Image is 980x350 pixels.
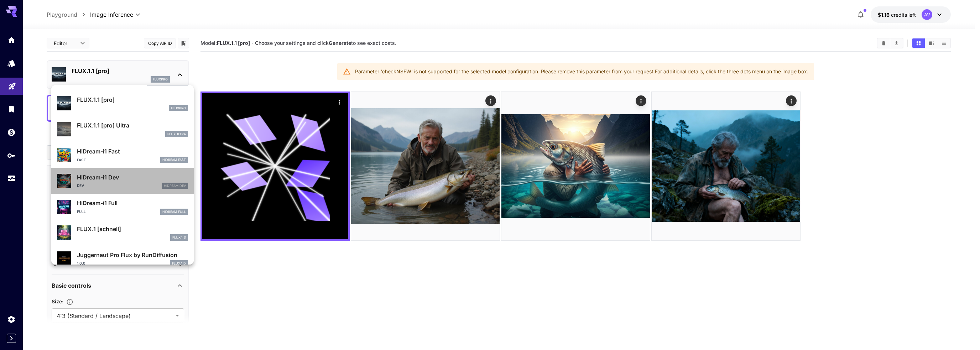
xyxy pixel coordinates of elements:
[162,157,186,162] p: HiDream Fast
[77,183,84,188] p: Dev
[57,248,188,270] div: Juggernaut Pro Flux by RunDiffusion1.0.0FLUX.1 D
[57,196,188,218] div: HiDream-i1 FullFullHiDream Full
[57,144,188,166] div: HiDream-i1 FastFastHiDream Fast
[77,173,188,182] p: HiDream-i1 Dev
[57,93,188,114] div: FLUX.1.1 [pro]fluxpro
[171,106,186,111] p: fluxpro
[77,225,188,233] p: FLUX.1 [schnell]
[167,132,186,137] p: fluxultra
[172,261,186,266] p: FLUX.1 D
[164,183,186,188] p: HiDream Dev
[57,170,188,192] div: HiDream-i1 DevDevHiDream Dev
[77,251,188,259] p: Juggernaut Pro Flux by RunDiffusion
[77,147,188,156] p: HiDream-i1 Fast
[77,199,188,207] p: HiDream-i1 Full
[57,222,188,244] div: FLUX.1 [schnell]FLUX.1 S
[77,209,86,214] p: Full
[77,261,85,266] p: 1.0.0
[77,121,188,130] p: FLUX.1.1 [pro] Ultra
[77,157,86,163] p: Fast
[172,235,186,240] p: FLUX.1 S
[162,209,186,214] p: HiDream Full
[57,118,188,140] div: FLUX.1.1 [pro] Ultrafluxultra
[77,95,188,104] p: FLUX.1.1 [pro]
